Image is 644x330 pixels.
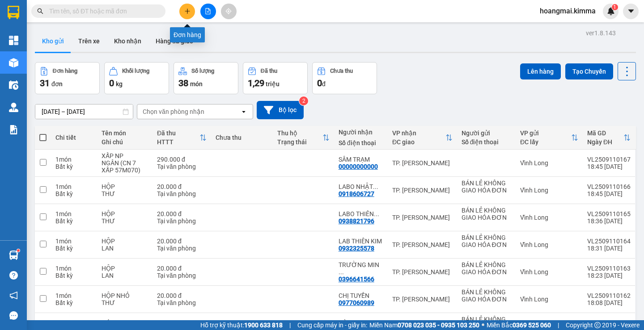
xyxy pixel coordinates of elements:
[216,134,268,141] div: Chưa thu
[339,319,383,326] div: HÀO
[520,159,578,167] div: Vĩnh Long
[40,78,50,88] span: 31
[520,187,578,194] div: Vĩnh Long
[339,129,383,136] div: Người nhận
[116,80,123,88] span: kg
[392,129,445,137] div: VP nhận
[392,268,453,276] div: TP. [PERSON_NAME]
[339,268,344,276] span: ...
[520,138,571,146] div: ĐC lấy
[462,316,511,330] div: BÁN LẺ KHÔNG GIAO HÓA ĐƠN
[277,129,322,137] div: Thu hộ
[369,320,479,330] span: Miền Nam
[248,78,264,88] span: 1,29
[102,159,148,174] div: NGÂN (CN 7 XẤP 57M070)
[520,268,578,276] div: Vĩnh Long
[221,4,237,19] button: aim
[273,126,334,150] th: Toggle SortBy
[587,190,631,197] div: 18:45 [DATE]
[587,183,631,190] div: VL2509110166
[398,322,479,329] strong: 0708 023 035 - 0935 103 250
[565,63,613,79] button: Tạo Chuyến
[9,125,18,134] img: solution-icon
[107,30,148,52] button: Kho nhận
[55,292,93,299] div: 1 món
[157,210,207,217] div: 20.000 đ
[613,4,616,10] span: 1
[587,138,623,146] div: Ngày ĐH
[243,62,308,94] button: Đã thu1,29 triệu
[157,183,207,190] div: 20.000 đ
[339,156,383,163] div: SÂM TRẠM
[520,129,571,137] div: VP gửi
[558,320,559,330] span: |
[102,292,148,299] div: HỘP NHỎ
[623,4,639,19] button: caret-down
[225,8,232,14] span: aim
[190,80,203,88] span: món
[289,320,291,330] span: |
[392,296,453,303] div: TP. [PERSON_NAME]
[55,210,93,217] div: 1 món
[102,265,148,272] div: HỘP
[462,261,511,276] div: BÁN LẺ KHÔNG GIAO HÓA ĐƠN
[184,8,191,14] span: plus
[520,241,578,248] div: Vĩnh Long
[55,134,93,141] div: Chi tiết
[339,299,374,306] div: 0977060989
[8,8,52,29] div: Vĩnh Long
[317,78,322,88] span: 0
[299,96,308,105] sup: 2
[9,36,18,45] img: dashboard-icon
[102,299,148,306] div: THƯ
[102,319,148,326] div: GÓI NP
[58,40,130,52] div: 0932325578
[143,107,204,116] div: Chọn văn phòng nhận
[191,68,214,74] div: Số lượng
[157,299,207,306] div: Tại văn phòng
[587,163,631,170] div: 18:45 [DATE]
[157,245,207,252] div: Tại văn phòng
[157,265,207,272] div: 20.000 đ
[174,62,238,94] button: Số lượng38món
[587,156,631,163] div: VL2509110167
[392,159,453,167] div: TP. [PERSON_NAME]
[157,138,199,146] div: HTTT
[339,276,374,283] div: 0396641566
[587,217,631,225] div: 18:36 [DATE]
[240,108,247,115] svg: open
[157,156,207,163] div: 290.000 đ
[392,214,453,221] div: TP. [PERSON_NAME]
[102,129,148,137] div: Tên món
[157,129,199,137] div: Đã thu
[102,183,148,190] div: HỘP
[55,183,93,190] div: 1 món
[55,299,93,306] div: Bất kỳ
[157,190,207,197] div: Tại văn phòng
[587,319,631,326] div: VL2509110161
[157,238,207,245] div: 20.000 đ
[200,320,283,330] span: Hỗ trợ kỹ thuật:
[55,265,93,272] div: 1 món
[51,80,63,88] span: đơn
[257,101,304,119] button: Bộ lọc
[339,217,374,225] div: 0938821796
[102,152,148,159] div: XẤP NP
[374,210,379,217] span: ...
[102,210,148,217] div: HỘP
[102,138,148,146] div: Ghi chú
[109,78,114,88] span: 0
[587,238,631,245] div: VL2509110164
[102,217,148,225] div: THƯ
[35,30,71,52] button: Kho gửi
[53,68,77,74] div: Đơn hàng
[392,241,453,248] div: TP. [PERSON_NAME]
[388,126,457,150] th: Toggle SortBy
[9,80,18,90] img: warehouse-icon
[55,217,93,225] div: Bất kỳ
[462,288,511,303] div: BÁN LẺ KHÔNG GIAO HÓA ĐƠN
[205,8,211,14] span: file-add
[55,319,93,326] div: 1 món
[157,163,207,170] div: Tại văn phòng
[49,6,155,16] input: Tìm tên, số ĐT hoặc mã đơn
